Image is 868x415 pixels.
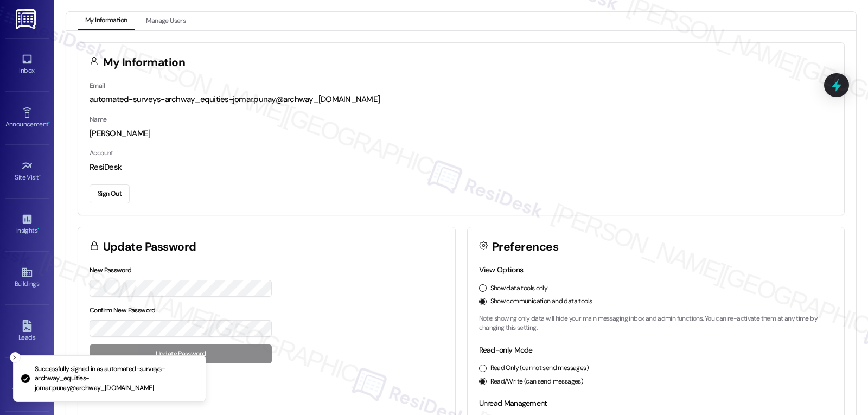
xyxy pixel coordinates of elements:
[90,184,130,203] button: Sign Out
[479,265,524,274] label: View Options
[39,172,41,180] span: •
[103,57,186,68] h3: My Information
[5,210,49,239] a: Insights •
[479,398,547,408] label: Unread Management
[479,314,833,333] p: Note: showing only data will hide your main messaging inbox and admin functions. You can re-activ...
[5,50,49,79] a: Inbox
[78,12,135,30] button: My Information
[37,225,39,233] span: •
[5,317,49,346] a: Leads
[35,365,197,393] p: Successfully signed in as automated-surveys-archway_equities-jomar.punay@archway_[DOMAIN_NAME]
[90,266,132,274] label: New Password
[490,297,592,307] label: Show communication and data tools
[90,306,156,315] label: Confirm New Password
[138,12,193,30] button: Manage Users
[16,9,38,29] img: ResiDesk Logo
[490,284,548,293] label: Show data tools only
[5,370,49,399] a: Templates •
[490,377,584,387] label: Read/Write (can send messages)
[103,241,196,253] h3: Update Password
[492,241,558,253] h3: Preferences
[490,363,589,373] label: Read Only (cannot send messages)
[5,157,49,186] a: Site Visit •
[10,352,21,363] button: Close toast
[5,263,49,292] a: Buildings
[90,149,113,157] label: Account
[479,345,533,355] label: Read-only Mode
[90,94,833,105] div: automated-surveys-archway_equities-jomar.punay@archway_[DOMAIN_NAME]
[48,119,50,126] span: •
[90,115,107,124] label: Name
[90,162,833,173] div: ResiDesk
[90,81,105,90] label: Email
[90,128,833,139] div: [PERSON_NAME]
